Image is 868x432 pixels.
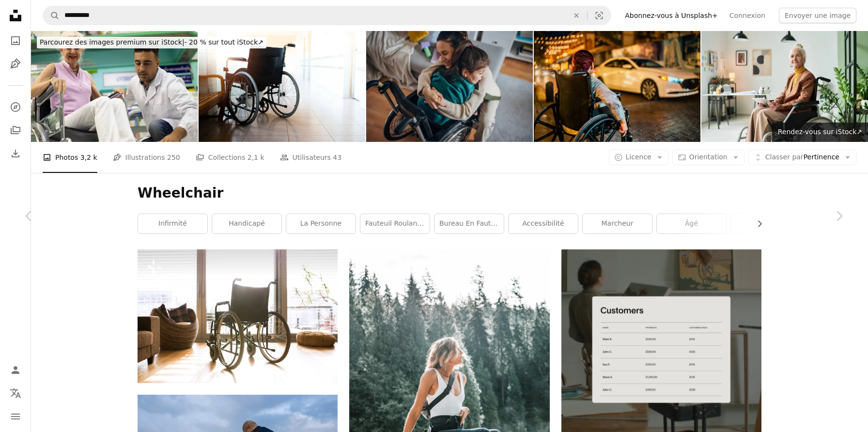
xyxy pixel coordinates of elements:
[6,360,25,380] a: Connexion / S’inscrire
[31,31,198,142] img: Concept de médecine, de pharmacie, de soins de santé et de personnes - Pharmacien heureux aidant ...
[765,153,839,162] span: Pertinence
[509,214,578,233] a: accessibilité
[657,214,726,233] a: âgé
[43,6,60,25] button: Rechercher sur Unsplash
[280,142,342,173] a: Utilisateurs 43
[765,153,804,161] span: Classer par
[366,31,533,142] img: A mother and daughter share a loving embrace at home.
[731,214,800,233] a: hôpital
[212,214,281,233] a: handicapé
[360,214,430,233] a: fauteuil roulant enfant
[724,8,771,23] a: Connexion
[6,407,25,426] button: Menu
[701,31,868,142] img: Femme âgée en fauteuil roulant tenant une tablette dans un bureau moderne
[6,97,25,117] a: Explorer
[619,8,724,23] a: Abonnez-vous à Unsplash+
[196,142,264,173] a: Collections 2,1 k
[43,6,611,25] form: Rechercher des visuels sur tout le site
[689,153,728,161] span: Orientation
[31,31,272,54] a: Parcourez des images premium sur iStock|- 20 % sur tout iStock↗
[588,6,611,25] button: Recherche de visuels
[626,153,651,161] span: Licence
[434,214,504,233] a: bureau en fauteuil roulant
[349,395,549,404] a: femme en fauteuil roulant près des arbres
[6,384,25,403] button: Langue
[672,150,744,165] button: Orientation
[566,6,587,25] button: Effacer
[748,150,856,165] button: Classer parPertinence
[778,128,862,136] span: Rendez-vous sur iStock ↗
[138,249,338,383] img: Fauteuil roulant vide dans le salon ensoleillé à côté du canapé
[6,54,25,74] a: Illustrations
[810,170,868,262] a: Suivant
[286,214,356,233] a: la personne
[138,185,761,202] h1: Wheelchair
[113,142,180,173] a: Illustrations 250
[534,31,700,142] img: Jeune femme en fauteuil roulant marchant sur la ville
[199,31,365,142] img: Fauteuil roulant simple garé dans le couloir de l’hôpital
[40,38,185,46] span: Parcourez des images premium sur iStock |
[609,150,668,165] button: Licence
[138,311,338,320] a: Fauteuil roulant vide dans le salon ensoleillé à côté du canapé
[6,121,25,140] a: Collections
[779,8,856,23] button: Envoyer une image
[248,152,264,163] span: 2,1 k
[40,38,263,46] span: - 20 % sur tout iStock ↗
[333,152,341,163] span: 43
[167,152,180,163] span: 250
[6,31,25,50] a: Photos
[138,214,207,233] a: infirmité
[772,123,868,142] a: Rendez-vous sur iStock↗
[6,144,25,163] a: Historique de téléchargement
[751,214,761,233] button: faire défiler la liste vers la droite
[583,214,652,233] a: Marcheur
